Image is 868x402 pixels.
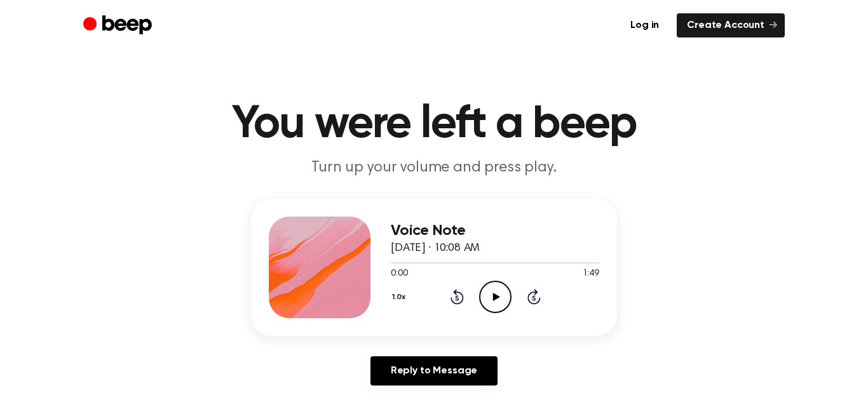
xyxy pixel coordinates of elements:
h3: Voice Note [391,222,599,239]
h1: You were left a beep [109,102,759,147]
button: 1.0x [391,286,410,308]
span: [DATE] · 10:08 AM [391,243,480,254]
p: Turn up your volume and press play. [190,157,678,178]
span: 1:49 [583,267,599,281]
span: 0:00 [391,267,407,281]
a: Log in [620,13,669,37]
a: Beep [83,13,155,38]
a: Reply to Message [370,356,498,385]
a: Create Account [677,13,785,37]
